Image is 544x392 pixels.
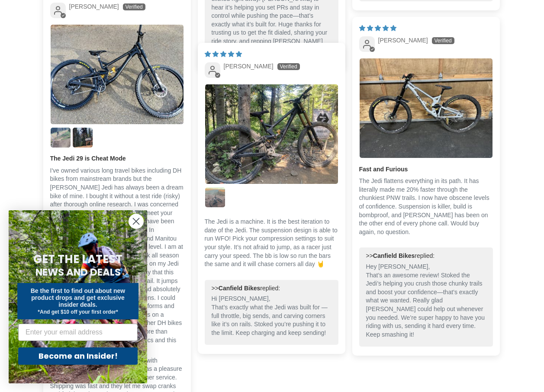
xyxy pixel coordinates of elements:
[359,25,396,32] span: 5 star review
[50,154,184,163] b: The Jedi 29 is Cheat Mode
[38,309,118,315] span: *And get $10 off your first order*
[205,84,338,184] img: User picture
[69,3,119,10] span: [PERSON_NAME]
[51,128,71,148] img: User picture
[205,218,338,269] p: The Jedi is a machine. It is the best iteration to date of the Jedi. The suspension design is abl...
[360,58,492,158] img: User picture
[50,127,71,148] a: Link to user picture 2
[18,324,138,341] input: Enter your email address
[219,285,260,292] b: Canfield Bikes
[224,63,274,70] span: [PERSON_NAME]
[35,265,121,279] span: NEWS AND DEALS
[73,128,93,148] img: User picture
[50,24,184,125] a: Link to user picture 1
[359,177,493,236] p: The Jedi flattens everything in its path. It has literally made me 20% faster through the chunkie...
[378,37,428,44] span: [PERSON_NAME]
[72,127,93,148] a: Link to user picture 3
[18,347,138,365] button: Become an Insider!
[366,263,486,339] p: Hey [PERSON_NAME], That’s an awesome review! Stoked the Jedi’s helping you crush those chunky tra...
[129,214,144,229] button: Close dialog
[373,252,415,259] b: Canfield Bikes
[205,84,338,184] a: Link to user picture 1
[205,187,225,207] img: User picture
[359,165,493,174] b: Fast and Furious
[359,58,493,158] a: Link to user picture 1
[31,287,126,308] span: Be the first to find out about new product drops and get exclusive insider deals.
[51,25,183,124] img: User picture
[212,295,332,337] p: Hi [PERSON_NAME], That’s exactly what the Jedi was built for — full throttle, big sends, and carv...
[33,251,122,267] span: GET THE LATEST
[212,284,332,293] div: >> replied:
[205,187,225,208] a: Link to user picture 2
[50,167,184,353] p: I've owned various long travel bikes including DH bikes from mainstream brands but the [PERSON_NA...
[366,252,486,260] div: >> replied:
[205,51,242,58] span: 5 star review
